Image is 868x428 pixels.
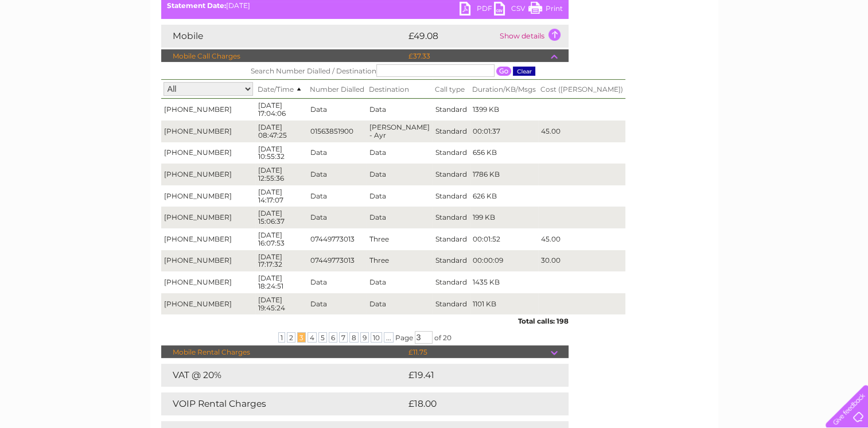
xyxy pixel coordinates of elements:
[161,142,255,164] td: [PHONE_NUMBER]
[367,164,433,185] td: Data
[540,85,623,94] span: Cost ([PERSON_NAME])
[395,333,413,342] span: Page
[367,293,433,315] td: Data
[472,85,536,94] span: Duration/KB/Msgs
[308,332,317,343] span: 4
[349,332,359,343] span: 8
[406,25,497,48] td: £49.08
[367,228,433,250] td: Three
[255,250,308,272] td: [DATE] 17:17:32
[329,332,337,343] span: 6
[433,142,470,164] td: Standard
[255,271,308,293] td: [DATE] 18:24:51
[367,142,433,164] td: Data
[528,2,563,18] a: Print
[255,185,308,207] td: [DATE] 14:17:07
[161,250,255,272] td: [PHONE_NUMBER]
[161,228,255,250] td: [PHONE_NUMBER]
[367,99,433,120] td: Data
[161,120,255,142] td: [PHONE_NUMBER]
[494,2,528,18] a: CSV
[406,345,551,359] td: £11.75
[161,25,406,48] td: Mobile
[161,364,406,387] td: VAT @ 20%
[161,2,569,10] div: [DATE]
[367,250,433,272] td: Three
[538,120,625,142] td: 45.00
[255,164,308,185] td: [DATE] 12:55:36
[161,49,406,63] td: Mobile Call Charges
[318,332,327,343] span: 5
[367,120,433,142] td: [PERSON_NAME] - Ayr
[161,185,255,207] td: [PHONE_NUMBER]
[308,207,367,228] td: Data
[470,185,538,207] td: 626 KB
[433,99,470,120] td: Standard
[369,85,409,94] span: Destination
[433,164,470,185] td: Standard
[161,314,569,325] div: Total calls: 198
[433,207,470,228] td: Standard
[167,1,226,10] b: Statement Date:
[164,6,706,56] div: Clear Business is a trading name of Verastar Limited (registered in [GEOGRAPHIC_DATA] No. 3667643...
[470,293,538,315] td: 1101 KB
[161,392,406,415] td: VOIP Rental Charges
[433,250,470,272] td: Standard
[255,120,308,142] td: [DATE] 08:47:25
[433,228,470,250] td: Standard
[470,228,538,250] td: 00:01:52
[308,164,367,185] td: Data
[367,207,433,228] td: Data
[727,49,761,57] a: Telecoms
[470,164,538,185] td: 1786 KB
[470,99,538,120] td: 1399 KB
[278,332,285,343] span: 1
[652,6,731,20] a: 0333 014 3131
[255,99,308,120] td: [DATE] 17:04:06
[258,85,305,94] span: Date/Time
[435,85,465,94] span: Call type
[443,333,451,342] span: 20
[161,99,255,120] td: [PHONE_NUMBER]
[433,271,470,293] td: Standard
[470,120,538,142] td: 00:01:37
[161,293,255,315] td: [PHONE_NUMBER]
[255,142,308,164] td: [DATE] 10:55:32
[497,25,569,48] td: Show details
[308,271,367,293] td: Data
[308,185,367,207] td: Data
[433,185,470,207] td: Standard
[433,120,470,142] td: Standard
[470,142,538,164] td: 656 KB
[367,185,433,207] td: Data
[538,228,625,250] td: 45.00
[695,49,720,57] a: Energy
[308,250,367,272] td: 07449773013
[161,271,255,293] td: [PHONE_NUMBER]
[161,164,255,185] td: [PHONE_NUMBER]
[470,250,538,272] td: 00:00:09
[470,271,538,293] td: 1435 KB
[310,85,364,94] span: Number Dialled
[830,49,857,57] a: Log out
[460,2,494,18] a: PDF
[308,293,367,315] td: Data
[255,293,308,315] td: [DATE] 19:45:24
[666,49,688,57] a: Water
[371,332,382,343] span: 10
[384,332,394,343] span: ...
[406,364,543,387] td: £19.41
[161,345,406,359] td: Mobile Rental Charges
[161,207,255,228] td: [PHONE_NUMBER]
[433,293,470,315] td: Standard
[255,207,308,228] td: [DATE] 15:06:37
[406,392,545,415] td: £18.00
[792,49,820,57] a: Contact
[434,333,441,342] span: of
[30,30,89,65] img: logo.png
[470,207,538,228] td: 199 KB
[538,250,625,272] td: 30.00
[768,49,785,57] a: Blog
[308,120,367,142] td: 01563851900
